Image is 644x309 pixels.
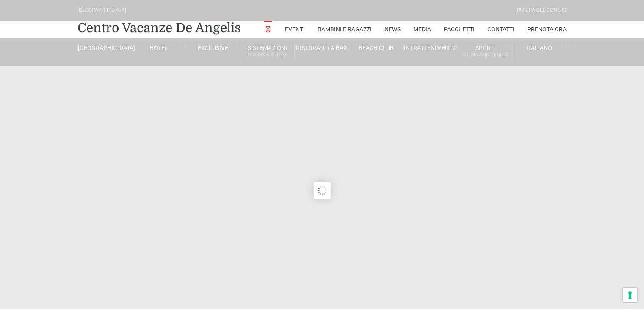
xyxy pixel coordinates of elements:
a: Exclusive [186,44,240,52]
button: Le tue preferenze relative al consenso per le tecnologie di tracciamento [623,288,637,302]
a: Pacchetti [444,21,475,38]
span: Italiano [526,44,552,51]
a: Centro Vacanze De Angelis [77,19,241,36]
a: Contatti [487,21,514,38]
a: Hotel [132,44,186,52]
div: Riviera Del Conero [517,6,567,14]
a: Media [413,21,431,38]
a: Beach Club [349,44,404,52]
a: Intrattenimento [404,44,458,52]
a: Prenota Ora [527,21,567,38]
a: Italiano [512,44,567,52]
a: Ristoranti & Bar [295,44,349,52]
a: SportAll Season Tennis [458,44,512,60]
a: News [384,21,401,38]
small: Rooms & Suites [240,51,294,59]
a: SistemazioniRooms & Suites [240,44,295,60]
div: [GEOGRAPHIC_DATA] [77,6,126,14]
a: Bambini e Ragazzi [318,21,372,38]
a: [GEOGRAPHIC_DATA] [77,44,132,52]
a: Eventi [285,21,305,38]
small: All Season Tennis [458,51,511,59]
